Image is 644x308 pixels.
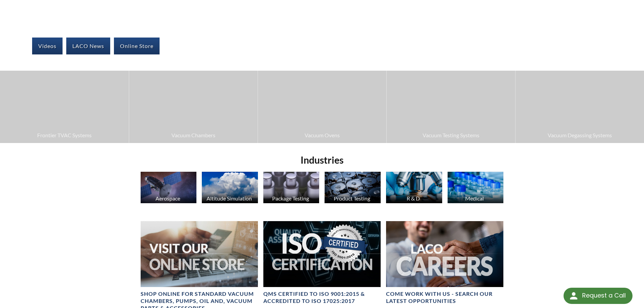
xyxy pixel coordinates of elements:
[516,71,644,143] a: Vacuum Degassing Systems
[141,172,197,205] a: Aerospace Satellite image
[519,131,641,140] span: Vacuum Degassing Systems
[263,221,381,305] a: ISO Certification headerQMS CERTIFIED to ISO 9001:2015 & Accredited to ISO 17025:2017
[564,288,633,304] div: Request a Call
[448,172,504,205] a: Medical Medication Bottles image
[262,195,319,202] div: Package Testing
[325,172,381,205] a: Product Testing Hard Drives image
[3,131,125,140] span: Frontier TVAC Systems
[261,131,383,140] span: Vacuum Ovens
[325,172,381,203] img: Hard Drives image
[32,38,63,54] a: Videos
[263,172,319,205] a: Package Testing Perfume Bottles image
[387,71,515,143] a: Vacuum Testing Systems
[385,195,442,202] div: R & D
[263,172,319,203] img: Perfume Bottles image
[386,221,503,305] a: Header for LACO Careers OpportunitiesCOME WORK WITH US - SEARCH OUR LATEST OPPORTUNITIES
[568,290,579,301] img: round button
[386,172,442,205] a: R & D Microscope image
[263,290,381,305] h4: QMS CERTIFIED to ISO 9001:2015 & Accredited to ISO 17025:2017
[202,172,258,205] a: Altitude Simulation Altitude Simulation, Clouds
[324,195,380,202] div: Product Testing
[258,71,386,143] a: Vacuum Ovens
[138,154,506,166] h2: Industries
[66,38,110,54] a: LACO News
[448,172,504,203] img: Medication Bottles image
[582,288,626,303] div: Request a Call
[141,172,197,203] img: Satellite image
[140,195,196,202] div: Aerospace
[390,131,512,140] span: Vacuum Testing Systems
[129,71,258,143] a: Vacuum Chambers
[114,38,160,54] a: Online Store
[202,172,258,203] img: Altitude Simulation, Clouds
[133,131,254,140] span: Vacuum Chambers
[201,195,257,202] div: Altitude Simulation
[386,290,503,305] h4: COME WORK WITH US - SEARCH OUR LATEST OPPORTUNITIES
[386,172,442,203] img: Microscope image
[447,195,503,202] div: Medical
